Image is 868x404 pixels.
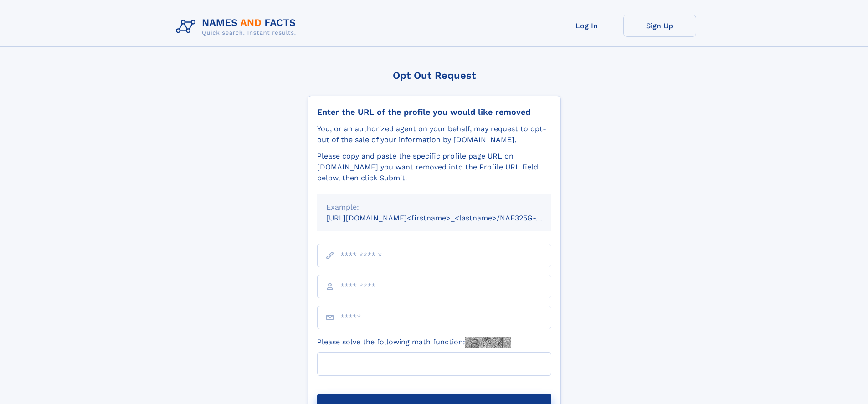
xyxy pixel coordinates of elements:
[623,15,696,37] a: Sign Up
[326,202,542,213] div: Example:
[317,107,551,117] div: Enter the URL of the profile you would like removed
[326,214,569,222] small: [URL][DOMAIN_NAME]<firstname>_<lastname>/NAF325G-xxxxxxxx
[308,70,561,81] div: Opt Out Request
[317,151,551,184] div: Please copy and paste the specific profile page URL on [DOMAIN_NAME] you want removed into the Pr...
[317,123,551,145] div: You, or an authorized agent on your behalf, may request to opt-out of the sale of your informatio...
[317,337,511,348] label: Please solve the following math function:
[172,15,303,39] img: Logo Names and Facts
[550,15,623,37] a: Log In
